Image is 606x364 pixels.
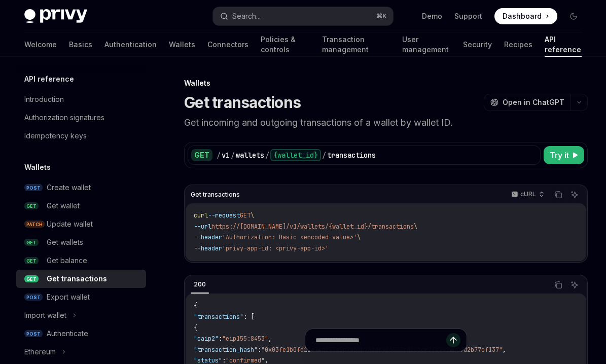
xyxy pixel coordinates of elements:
div: / [265,150,269,160]
button: Ask AI [568,278,581,292]
a: Policies & controls [261,32,310,57]
span: { [194,302,197,310]
div: {wallet_id} [270,149,321,161]
span: ⌘ K [376,12,387,20]
span: : [ [243,313,254,321]
button: Try it [544,146,584,164]
a: POSTAuthenticate [16,324,146,343]
button: Copy the contents from the code block [552,278,565,292]
a: Authentication [104,32,157,57]
h1: Get transactions [184,93,301,112]
span: \ [414,223,417,231]
a: Security [463,32,492,57]
span: \ [251,211,254,220]
div: Import wallet [24,309,66,321]
a: Transaction management [322,32,390,57]
div: Authenticate [47,327,88,340]
div: / [217,150,221,160]
a: Recipes [504,32,532,57]
span: POST [24,294,43,301]
a: Demo [422,11,442,21]
div: Create wallet [47,181,91,194]
span: GET [24,275,39,283]
div: v1 [222,150,230,160]
span: Open in ChatGPT [503,97,564,107]
div: Get wallets [47,236,83,248]
span: \ [357,233,361,241]
h5: Wallets [24,161,51,173]
span: GET [240,211,251,220]
div: wallets [236,150,264,160]
a: User management [402,32,451,57]
a: Basics [69,32,92,57]
span: --header [194,244,222,252]
span: curl [194,211,208,220]
div: Introduction [24,93,64,105]
button: Toggle dark mode [565,8,582,24]
div: Get wallet [47,200,80,212]
span: POST [24,184,43,192]
button: cURL [506,186,549,203]
a: GETGet wallets [16,233,146,251]
h5: API reference [24,73,74,85]
a: API reference [545,32,582,57]
span: --url [194,223,211,231]
button: Search...⌘K [213,7,394,25]
a: GETGet balance [16,251,146,270]
span: Try it [550,149,569,161]
img: dark logo [24,9,87,23]
span: PATCH [24,221,45,228]
p: cURL [520,190,536,198]
span: GET [24,239,39,246]
a: GETGet wallet [16,197,146,215]
div: / [322,150,326,160]
a: Dashboard [494,8,557,24]
button: Copy the contents from the code block [552,188,565,201]
a: POSTCreate wallet [16,178,146,197]
a: Idempotency keys [16,127,146,145]
span: 'privy-app-id: <privy-app-id>' [222,244,329,252]
span: "transactions" [194,313,243,321]
a: Welcome [24,32,57,57]
button: Open in ChatGPT [484,94,571,111]
div: transactions [327,150,376,160]
p: Get incoming and outgoing transactions of a wallet by wallet ID. [184,116,588,130]
a: GETGet transactions [16,270,146,288]
span: POST [24,330,43,338]
span: Get transactions [191,191,240,199]
a: Introduction [16,90,146,108]
span: --request [208,211,240,220]
div: Idempotency keys [24,130,87,142]
a: POSTExport wallet [16,288,146,306]
span: GET [24,257,39,265]
div: Search... [232,10,261,22]
span: 'Authorization: Basic <encoded-value>' [222,233,357,241]
a: Connectors [207,32,248,57]
span: --header [194,233,222,241]
div: Ethereum [24,346,56,358]
div: / [231,150,235,160]
button: Ask AI [568,188,581,201]
span: { [194,324,197,332]
a: PATCHUpdate wallet [16,215,146,233]
span: https://[DOMAIN_NAME]/v1/wallets/{wallet_id}/transactions [211,223,414,231]
div: GET [191,149,212,161]
a: Support [454,11,482,21]
div: Export wallet [47,291,90,303]
div: Update wallet [47,218,93,230]
div: Authorization signatures [24,112,104,124]
span: GET [24,202,39,210]
div: Get transactions [47,273,107,285]
button: Send message [446,333,460,347]
div: Get balance [47,254,87,267]
span: Dashboard [503,11,542,21]
a: Wallets [169,32,195,57]
div: 200 [191,278,209,290]
div: Wallets [184,78,588,88]
a: Authorization signatures [16,108,146,127]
